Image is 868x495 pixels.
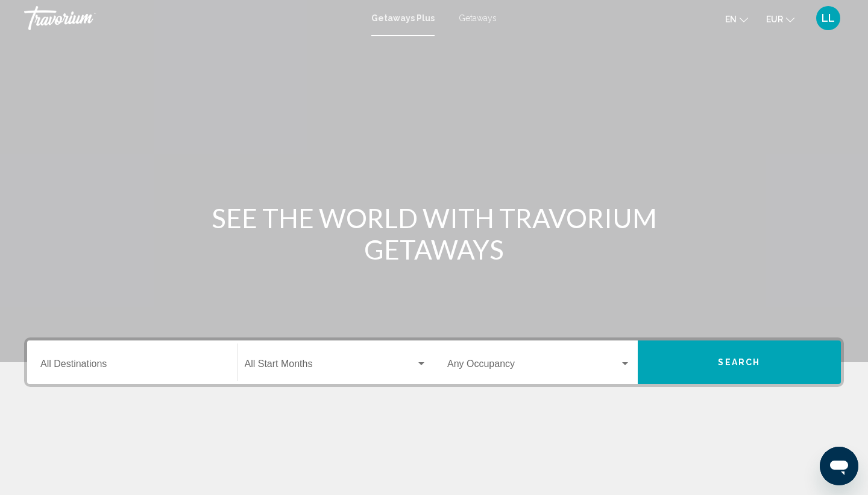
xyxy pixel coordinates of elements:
[725,10,748,28] button: Change language
[718,358,760,368] span: Search
[725,14,737,24] span: en
[459,13,497,23] a: Getaways
[638,340,841,384] button: Search
[24,6,359,30] a: Travorium
[813,5,844,31] button: User Menu
[822,12,835,24] span: LL
[208,202,660,265] h1: SEE THE WORLD WITH TRAVORIUM GETAWAYS
[27,340,841,384] div: Search widget
[766,10,794,28] button: Change currency
[371,13,435,23] a: Getaways Plus
[820,447,858,485] iframe: Bouton de lancement de la fenêtre de messagerie
[766,14,783,24] span: EUR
